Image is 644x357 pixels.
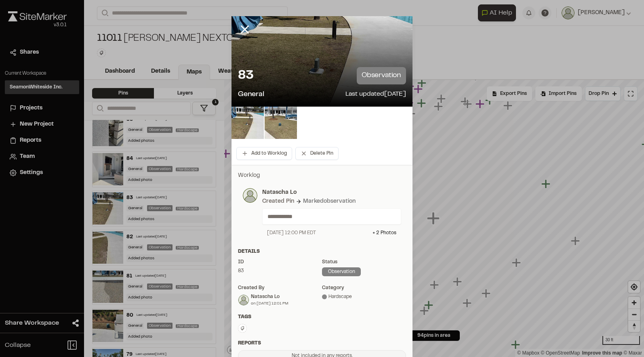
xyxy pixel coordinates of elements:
div: on [DATE] 12:01 PM [251,300,288,307]
p: Natascha Lo [262,188,401,197]
div: Natascha Lo [251,293,288,300]
div: Tags [238,313,406,321]
img: file [232,107,264,139]
div: ID [238,258,322,266]
div: Created by [238,284,322,292]
div: Hardscape [322,293,406,300]
p: General [238,89,264,100]
div: Reports [238,340,406,347]
div: + 2 Photo s [373,229,396,237]
button: Add to Worklog [236,147,292,160]
img: file [265,107,297,139]
p: 83 [238,68,253,84]
div: 83 [238,267,322,275]
div: observation [322,267,361,276]
div: Details [238,248,406,255]
div: Created Pin [262,197,294,206]
img: photo [243,188,257,203]
p: Last updated [DATE] [345,89,406,100]
button: Edit Tags [238,324,247,333]
div: [DATE] 12:00 PM EDT [267,229,316,237]
p: Worklog [238,171,406,180]
img: Natascha Lo [238,295,249,305]
div: Marked observation [303,197,356,206]
button: Delete Pin [295,147,339,160]
p: observation [357,67,406,84]
div: Status [322,258,406,266]
div: category [322,284,406,292]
